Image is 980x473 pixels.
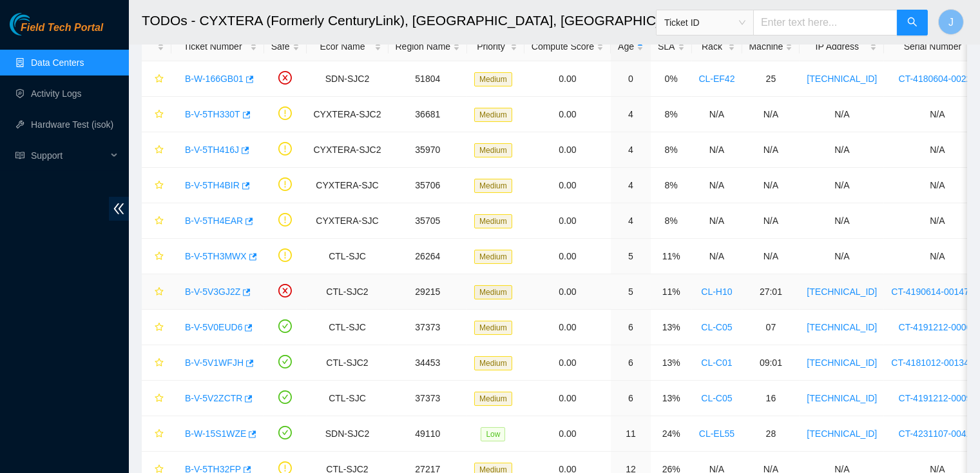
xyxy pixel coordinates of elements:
[307,239,389,274] td: CTL-SJC
[742,345,800,381] td: 09:01
[899,393,977,403] a: CT-4191212-00094
[651,310,691,345] td: 13%
[742,310,800,345] td: 07
[185,145,239,155] a: B-V-5TH416J
[651,61,691,97] td: 0%
[524,310,611,345] td: 0.00
[155,358,164,368] span: star
[611,203,651,239] td: 4
[389,61,468,97] td: 51804
[149,210,164,231] button: star
[692,239,742,274] td: N/A
[699,74,735,84] a: CL-EF42
[389,132,468,168] td: 35970
[389,239,468,274] td: 26264
[278,106,292,120] span: exclamation-circle
[389,274,468,310] td: 29215
[31,57,84,68] a: Data Centers
[307,61,389,97] td: SDN-SJC2
[524,203,611,239] td: 0.00
[692,97,742,132] td: N/A
[389,168,468,203] td: 35706
[278,177,292,191] span: exclamation-circle
[651,274,691,310] td: 11%
[185,322,242,332] a: B-V-5V0EUD6
[742,203,800,239] td: N/A
[149,68,164,89] button: star
[807,428,877,439] a: [TECHNICAL_ID]
[897,10,928,35] button: search
[611,274,651,310] td: 5
[149,352,164,373] button: star
[185,216,243,226] a: B-V-5TH4EAR
[278,213,292,226] span: exclamation-circle
[15,151,24,160] span: read
[149,139,164,160] button: star
[800,168,884,203] td: N/A
[31,88,82,99] a: Activity Logs
[155,145,164,156] span: star
[651,168,691,203] td: 8%
[21,22,103,34] span: Field Tech Portal
[278,390,292,404] span: check-circle
[474,285,512,299] span: Medium
[938,9,964,35] button: J
[474,321,512,335] span: Medium
[611,168,651,203] td: 4
[149,423,164,444] button: star
[524,61,611,97] td: 0.00
[800,97,884,132] td: N/A
[278,426,292,439] span: check-circle
[155,216,164,226] span: star
[389,203,468,239] td: 35705
[155,74,164,85] span: star
[149,104,164,125] button: star
[474,214,512,228] span: Medium
[742,168,800,203] td: N/A
[611,345,651,381] td: 6
[155,252,164,262] span: star
[611,61,651,97] td: 0
[155,287,164,297] span: star
[800,239,884,274] td: N/A
[807,74,877,84] a: [TECHNICAL_ID]
[10,23,103,40] a: Akamai TechnologiesField Tech Portal
[611,97,651,132] td: 4
[307,345,389,381] td: CTL-SJC2
[742,61,800,97] td: 25
[651,203,691,239] td: 8%
[907,17,918,29] span: search
[307,310,389,345] td: CTL-SJC
[481,427,505,441] span: Low
[31,119,113,130] a: Hardware Test (isok)
[807,322,877,332] a: [TECHNICAL_ID]
[155,394,164,404] span: star
[651,132,691,168] td: 8%
[474,108,512,122] span: Medium
[474,179,512,193] span: Medium
[742,132,800,168] td: N/A
[149,281,164,302] button: star
[389,97,468,132] td: 36681
[149,317,164,337] button: star
[278,142,292,156] span: exclamation-circle
[742,239,800,274] td: N/A
[807,287,877,297] a: [TECHNICAL_ID]
[307,381,389,416] td: CTL-SJC
[389,381,468,416] td: 37373
[31,143,107,168] span: Support
[524,381,611,416] td: 0.00
[651,381,691,416] td: 13%
[701,357,732,368] a: CL-C01
[692,168,742,203] td: N/A
[278,319,292,333] span: check-circle
[307,97,389,132] td: CYXTERA-SJC2
[155,323,164,333] span: star
[524,132,611,168] td: 0.00
[699,428,735,439] a: CL-EL55
[474,143,512,157] span: Medium
[524,168,611,203] td: 0.00
[307,416,389,452] td: SDN-SJC2
[742,274,800,310] td: 27:01
[701,287,732,297] a: CL-H10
